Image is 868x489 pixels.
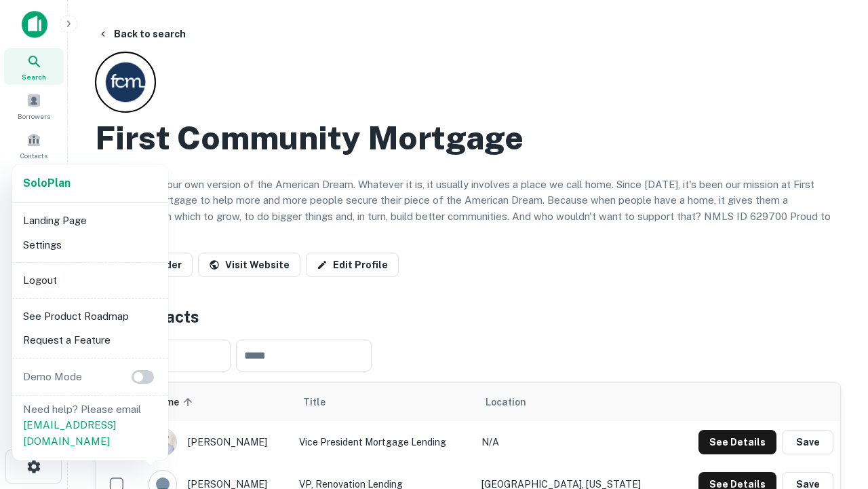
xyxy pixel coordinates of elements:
a: [EMAIL_ADDRESS][DOMAIN_NAME] [23,419,116,447]
strong: Solo Plan [23,177,71,189]
li: Logout [18,268,163,293]
li: Landing Page [18,209,163,233]
li: See Product Roadmap [18,304,163,329]
p: Demo Mode [18,369,87,385]
iframe: Chat Widget [800,337,868,402]
p: Need help? Please email [23,401,157,450]
li: Request a Feature [18,328,163,352]
li: Settings [18,233,163,257]
a: SoloPlan [23,175,71,192]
